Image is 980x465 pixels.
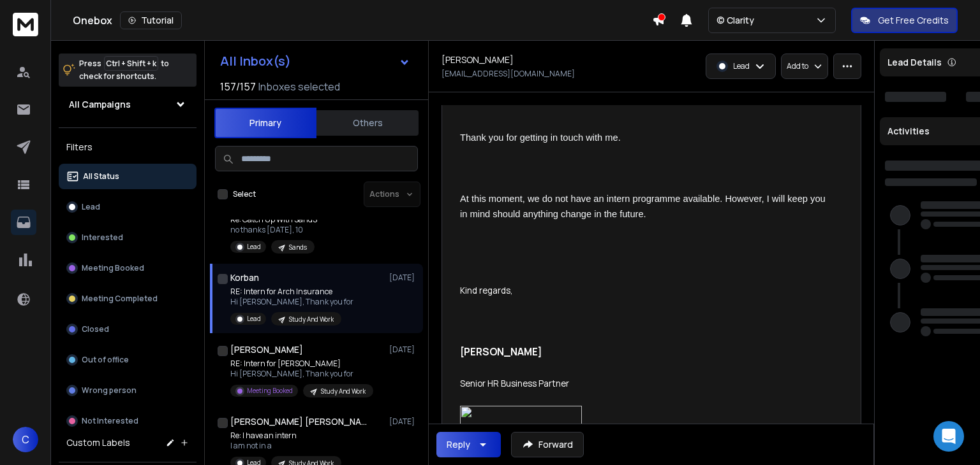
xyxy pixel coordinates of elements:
[59,138,197,156] h3: Filters
[59,408,197,434] button: Not Interested
[389,345,418,355] p: [DATE]
[82,232,123,243] p: Interested
[389,273,418,283] p: [DATE]
[59,225,197,250] button: Interested
[59,378,197,403] button: Wrong person
[436,432,501,457] button: Reply
[82,385,137,396] p: Wrong person
[82,416,138,426] p: Not Interested
[59,286,197,311] button: Meeting Completed
[230,297,353,307] p: Hi [PERSON_NAME], Thank you for
[716,14,759,27] p: © Clarity
[214,108,316,138] button: Primary
[230,271,259,284] h1: Korban
[878,14,949,27] p: Get Free Credits
[13,427,38,452] button: C
[79,57,169,83] p: Press to check for shortcuts.
[851,8,958,33] button: Get Free Credits
[230,359,373,369] p: RE: Intern for [PERSON_NAME]
[258,79,340,94] h3: Inboxes selected
[230,215,317,225] p: Re: Catch Up With SandS
[442,54,514,66] h1: [PERSON_NAME]
[460,406,582,440] img: image001.png@01DC39E4.E798CDB0
[247,314,261,324] p: Lead
[511,432,584,457] button: Forward
[787,61,808,71] p: Add to
[82,202,100,212] p: Lead
[460,378,569,389] span: Senior HR Business Partner
[82,294,158,304] p: Meeting Completed
[289,243,307,252] p: Sands
[233,189,256,199] label: Select
[220,79,256,94] span: 157 / 157
[230,225,317,235] p: no thanks [DATE], 10
[460,285,513,296] span: Kind regards,
[933,421,964,452] div: Open Intercom Messenger
[230,431,341,441] p: Re: I have an intern
[460,132,621,143] span: Thank you for getting in touch with me.
[230,415,371,428] h1: [PERSON_NAME] [PERSON_NAME]
[120,11,182,29] button: Tutorial
[389,417,418,427] p: [DATE]
[247,386,293,396] p: Meeting Booked
[66,436,130,449] h3: Custom Labels
[210,48,420,74] button: All Inbox(s)
[59,92,197,117] button: All Campaigns
[447,438,470,451] div: Reply
[104,56,158,71] span: Ctrl + Shift + k
[83,171,119,182] p: All Status
[460,345,542,359] span: [PERSON_NAME]
[59,317,197,342] button: Closed
[69,98,131,111] h1: All Campaigns
[230,343,303,356] h1: [PERSON_NAME]
[230,441,341,451] p: I am not in a
[247,242,261,252] p: Lead
[82,263,144,273] p: Meeting Booked
[733,61,750,71] p: Lead
[59,255,197,281] button: Meeting Booked
[73,11,652,29] div: Onebox
[59,194,197,220] button: Lead
[230,287,353,297] p: RE: Intern for Arch Insurance
[59,347,197,373] button: Out of office
[316,109,419,137] button: Others
[460,194,828,219] span: At this moment, we do not have an intern programme available. However, I will keep you in mind sh...
[289,315,334,324] p: Study And Work
[59,164,197,189] button: All Status
[220,55,291,68] h1: All Inbox(s)
[82,355,129,365] p: Out of office
[887,56,942,69] p: Lead Details
[82,324,109,334] p: Closed
[442,69,575,79] p: [EMAIL_ADDRESS][DOMAIN_NAME]
[321,387,366,396] p: Study And Work
[230,369,373,379] p: Hi [PERSON_NAME], Thank you for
